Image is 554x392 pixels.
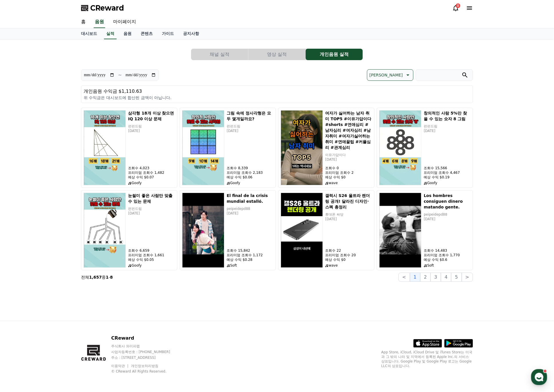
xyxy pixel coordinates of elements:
p: 예상 수익 $0.05 [128,257,175,262]
p: 조회수 15,842 [227,248,273,253]
span: CReward [90,3,124,13]
h5: 그림 속에 정사각형은 모두 몇개일까요? [227,110,273,122]
p: [DATE] [128,211,175,216]
h5: 삼각형 18개 이상 찾으면 IQ 120 이상 문제 [128,110,175,122]
a: 이용약관 [111,364,129,368]
p: [DATE] [424,217,470,221]
strong: 8 [110,275,113,279]
h5: 창의적인 사람 5%만 찾을 수 있는 숫자 8 그림 [424,110,470,122]
img: 창의적인 사람 5%만 찾을 수 있는 숫자 8 그림 [379,110,421,185]
a: 마이페이지 [109,16,141,28]
p: 휴대폰 싸당 [325,212,372,217]
a: 대시보드 [76,28,102,39]
p: 예상 수익 $0 [325,175,372,180]
p: 조회수 4,023 [128,166,175,170]
a: 창의적인 사람 5%만 찾을 수 있는 숫자 8 그림 창의적인 사람 5%만 찾을 수 있는 숫자 8 그림 펀펀드림 [DATE] 조회수 15,566 프리미엄 조회수 4,467 예상 ... [377,108,473,188]
a: 공지사항 [178,28,204,39]
p: 예상 수익 $0.06 [227,175,273,180]
p: 예상 수익 $0.28 [227,257,273,262]
p: 프리미엄 조회수 1,172 [227,253,273,257]
p: wave [325,181,372,185]
p: 개인음원 수익금 $1,110.63 [84,88,470,95]
p: [DATE] [128,129,175,133]
p: 펀펀드림 [424,124,470,129]
img: 눈썰미 좋은 사람만 맞출 수 있는 문제 [84,193,126,268]
a: El final de la crisis mundial estalló. El final de la crisis mundial estalló. peipeidepd88 [DATE]... [180,190,276,270]
p: peipeidepd88 [424,212,470,217]
p: 펀펀드림 [227,124,273,129]
a: 홈 [76,16,90,28]
img: 여자가 싫어하는 남자 취미 TOP5 #이유가답이다 #shorts #연애심리 #남자심리 #여자심리 #남자취미 #여자가싫어하는취미 #연애꿀팁 #커플심리 #관계심리 [281,110,323,185]
p: Goofy [424,181,470,185]
button: 2 [420,273,431,282]
p: 예상 수익 $0 [325,257,372,262]
p: © CReward All Rights Reserved. [111,369,181,374]
button: 4 [441,273,451,282]
div: 8 [456,3,460,8]
p: 전체 중 - [81,274,113,280]
span: 홈 [18,190,21,195]
a: CReward [81,3,124,13]
p: Goofy [128,263,175,268]
h5: 갤럭시 S26 울트라 렌더링 공개! 달라진 디자인·스펙 총정리 [325,193,372,210]
a: 영상 실적 [248,49,306,60]
a: 그림 속에 정사각형은 모두 몇개일까요? 그림 속에 정사각형은 모두 몇개일까요? 펀펀드림 [DATE] 조회수 8,339 프리미엄 조회수 2,183 예상 수익 $0.06 Goofy [180,108,276,188]
p: 펀펀드림 [128,124,175,129]
a: 여자가 싫어하는 남자 취미 TOP5 #이유가답이다 #shorts #연애심리 #남자심리 #여자심리 #남자취미 #여자가싫어하는취미 #연애꿀팁 #커플심리 #관계심리 여자가 싫어하는... [278,108,374,188]
button: > [462,273,473,282]
p: 조회수 6,659 [128,248,175,253]
h5: 눈썰미 좋은 사람만 맞출 수 있는 문제 [128,193,175,204]
a: 대화 [38,182,74,196]
p: 주소 : [STREET_ADDRESS] [111,355,181,360]
p: 사업자등록번호 : [PHONE_NUMBER] [111,350,181,354]
img: 삼각형 18개 이상 찾으면 IQ 120 이상 문제 [84,110,126,185]
p: 펀펀드림 [128,206,175,211]
a: 갤럭시 S26 울트라 렌더링 공개! 달라진 디자인·스펙 총정리 갤럭시 S26 울트라 렌더링 공개! 달라진 디자인·스펙 총정리 휴대폰 싸당 [DATE] 조회수 22 프리미엄 조... [278,190,374,270]
button: < [398,273,410,282]
p: peipeidepd88 [227,206,273,211]
p: 이유가답이다 [325,153,372,157]
button: 영상 실적 [248,49,305,60]
img: 갤럭시 S26 울트라 렌더링 공개! 달라진 디자인·스펙 총정리 [281,193,323,268]
p: 예상 수익 $0.19 [424,175,470,180]
p: Soft [227,263,273,268]
a: 가이드 [157,28,178,39]
p: 조회수 0 [325,166,372,170]
h5: 여자가 싫어하는 남자 취미 TOP5 #이유가답이다 #shorts #연애심리 #남자심리 #여자심리 #남자취미 #여자가싫어하는취미 #연애꿀팁 #커플심리 #관계심리 [325,110,372,150]
p: 예상 수익 $0.6 [424,257,470,262]
p: wave [325,263,372,268]
p: [DATE] [227,211,273,216]
p: [DATE] [325,217,372,221]
button: 5 [451,273,461,282]
a: 개인음원 실적 [306,49,363,60]
p: 조회수 8,339 [227,166,273,170]
a: Los hombres consiguen dinero matando gente. Los hombres consiguen dinero matando gente. peipeidep... [377,190,473,270]
p: [DATE] [325,157,372,162]
p: Goofy [227,181,273,185]
a: 채널 실적 [191,49,248,60]
a: 실적 [104,28,117,39]
p: [DATE] [424,129,470,133]
h5: El final de la crisis mundial estalló. [227,193,273,204]
p: Soft [424,263,470,268]
p: 위 수익금은 대시보드에 합산된 금액이 아닙니다. [84,95,470,101]
p: ~ [118,72,122,78]
p: [DATE] [227,129,273,133]
a: 눈썰미 좋은 사람만 맞출 수 있는 문제 눈썰미 좋은 사람만 맞출 수 있는 문제 펀펀드림 [DATE] 조회수 6,659 프리미엄 조회수 1,661 예상 수익 $0.05 Goofy [81,190,177,270]
strong: 1 [106,275,109,279]
img: 그림 속에 정사각형은 모두 몇개일까요? [182,110,224,185]
span: 대화 [52,190,59,195]
p: 프리미엄 조회수 1,482 [128,170,175,175]
p: 프리미엄 조회수 20 [325,253,372,257]
a: 설정 [74,182,110,196]
a: 음원 [119,28,136,39]
p: 조회수 22 [325,248,372,253]
img: Los hombres consiguen dinero matando gente. [379,193,421,268]
p: 예상 수익 $0.07 [128,175,175,180]
button: 3 [431,273,441,282]
p: 조회수 15,566 [424,166,470,170]
p: 프리미엄 조회수 2,183 [227,170,273,175]
a: 콘텐츠 [136,28,157,39]
p: CReward [111,335,181,342]
span: 설정 [89,190,95,195]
